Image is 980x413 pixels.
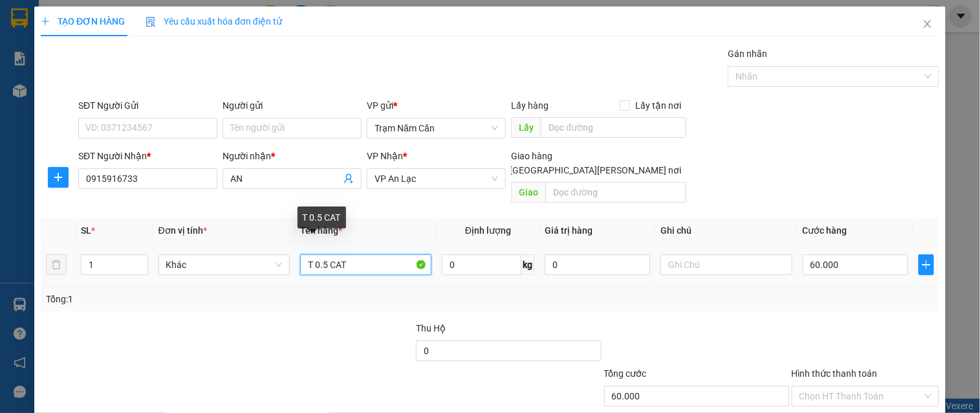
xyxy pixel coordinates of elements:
[133,255,147,265] span: Increase Value
[803,225,847,236] span: Cước hàng
[660,254,792,275] input: Ghi Chú
[146,16,282,27] span: Yêu cầu xuất hóa đơn điện tử
[367,98,506,113] div: VP gửi
[78,149,217,163] div: SĐT Người Nhận
[919,260,933,270] span: plus
[78,98,217,113] div: SĐT Người Gửi
[166,255,282,274] span: Khác
[505,163,686,177] span: [GEOGRAPHIC_DATA][PERSON_NAME] nơi
[375,169,498,188] span: VP An Lạc
[909,6,946,43] button: Close
[416,323,446,333] span: Thu Hộ
[46,292,379,306] div: Tổng: 1
[655,218,797,243] th: Ghi chú
[223,149,362,163] div: Người nhận
[137,266,145,274] span: down
[41,17,50,26] span: plus
[792,368,878,379] label: Hình thức thanh toán
[300,254,431,275] input: VD: Bàn, Ghế
[604,368,647,379] span: Tổng cước
[545,254,650,275] input: 0
[541,117,686,138] input: Dọc đường
[545,225,593,236] span: Giá trị hàng
[511,151,552,161] span: Giao hàng
[521,254,534,275] span: kg
[133,265,147,274] span: Decrease Value
[367,151,403,161] span: VP Nhận
[728,49,767,59] label: Gán nhãn
[545,182,686,203] input: Dọc đường
[81,225,91,236] span: SL
[919,254,934,275] button: plus
[146,17,156,27] img: icon
[137,257,145,265] span: up
[630,98,686,113] span: Lấy tận nơi
[922,19,933,29] span: close
[465,225,511,236] span: Định lượng
[375,118,498,138] span: Trạm Năm Căn
[511,182,545,203] span: Giao
[49,172,68,183] span: plus
[223,98,362,113] div: Người gửi
[343,173,354,184] span: user-add
[298,206,346,229] div: T 0.5 CAT
[48,167,69,188] button: plus
[511,100,549,111] span: Lấy hàng
[46,254,67,275] button: delete
[158,225,207,236] span: Đơn vị tính
[511,117,541,138] span: Lấy
[41,16,125,27] span: TẠO ĐƠN HÀNG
